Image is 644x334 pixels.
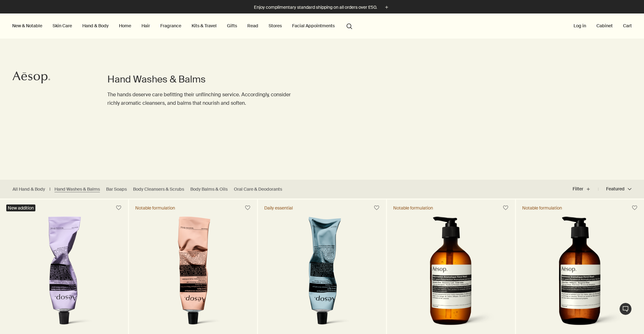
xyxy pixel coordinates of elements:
[246,22,260,30] a: Read
[404,216,498,332] img: Resurrection Aromatique Hand Wash with pump
[572,13,633,39] nav: supplementary
[144,216,242,332] img: Resurrection Aromatique Hand Balm in aluminium tube
[573,182,598,197] button: Filter
[371,202,382,214] button: Save to cabinet
[11,13,355,39] nav: primary
[273,216,371,332] img: Reverence Aromatique Hand Balm in aluminium tube
[51,22,73,30] a: Skin Care
[595,22,614,30] a: Cabinet
[159,22,183,30] a: Fragrance
[54,186,100,192] a: Hand Washes & Balms
[254,4,390,11] button: Enjoy complimentary standard shipping on all orders over £50.
[15,216,113,332] img: Eleos Aromatique Hand Balm in a purple aluminium tube.
[13,186,45,192] a: All Hand & Body
[629,202,640,214] button: Save to cabinet
[81,22,110,30] a: Hand & Body
[234,186,282,192] a: Oral Care & Deodorants
[291,22,336,30] a: Facial Appointments
[267,22,283,30] button: Stores
[113,202,124,214] button: Save to cabinet
[619,303,632,315] button: Live Assistance
[254,4,377,11] p: Enjoy complimentary standard shipping on all orders over £50.
[190,186,228,192] a: Body Balms & Oils
[11,22,44,30] button: New & Notable
[598,182,631,197] button: Featured
[500,202,511,214] button: Save to cabinet
[190,22,218,30] a: Kits & Travel
[533,216,627,332] img: Reverence Aromatique Hand Wash with pump
[140,22,151,30] a: Hair
[242,202,253,214] button: Save to cabinet
[133,186,184,192] a: Body Cleansers & Scrubs
[344,20,355,32] button: Open search
[6,204,35,211] div: New addition
[11,70,52,87] a: Aesop
[13,71,50,84] svg: Aesop
[572,22,587,30] button: Log in
[264,205,293,211] div: Daily essential
[135,205,175,211] div: Notable formulation
[622,22,633,30] button: Cart
[106,186,127,192] a: Bar Soaps
[226,22,238,30] a: Gifts
[107,90,297,107] p: The hands deserve care befitting their unflinching service. Accordingly, consider richly aromatic...
[107,73,297,86] h1: Hand Washes & Balms
[393,205,433,211] div: Notable formulation
[118,22,132,30] a: Home
[522,205,562,211] div: Notable formulation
